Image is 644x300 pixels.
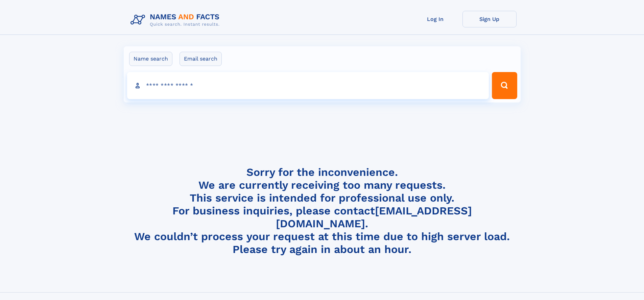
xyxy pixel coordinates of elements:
[129,52,172,66] label: Name search
[492,72,517,99] button: Search Button
[128,11,225,29] img: Logo Names and Facts
[180,52,222,66] label: Email search
[462,11,517,27] a: Sign Up
[408,11,462,27] a: Log In
[276,204,472,230] a: [EMAIL_ADDRESS][DOMAIN_NAME]
[128,166,517,256] h4: Sorry for the inconvenience. We are currently receiving too many requests. This service is intend...
[127,72,489,99] input: search input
